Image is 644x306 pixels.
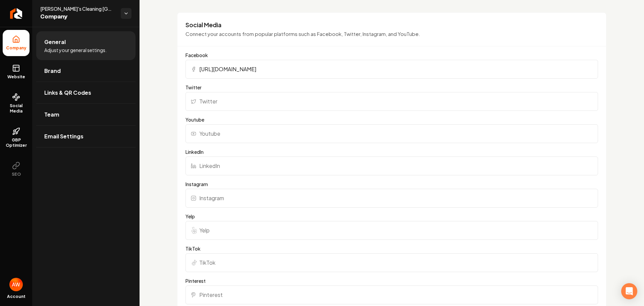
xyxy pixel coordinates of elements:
a: Brand [36,60,136,82]
label: TikTok [185,245,598,252]
p: Connect your accounts from popular platforms such as Facebook, Twitter, Instagram, and YouTube. [185,30,598,38]
a: Website [3,59,30,85]
label: Pinterest [185,277,598,284]
input: Facebook [185,60,598,79]
input: Pinterest [185,286,598,304]
span: Social Media [3,103,30,114]
span: Company [40,12,115,21]
span: SEO [9,172,23,177]
input: Instagram [185,189,598,208]
input: LinkedIn [185,157,598,175]
input: Youtube [185,124,598,143]
span: Team [44,111,59,119]
label: Instagram [185,181,598,187]
label: Twitter [185,84,598,91]
label: Facebook [185,52,598,58]
span: Company [3,45,29,51]
span: General [44,38,66,46]
a: Links & QR Codes [36,82,136,103]
label: Youtube [185,116,598,123]
input: Yelp [185,221,598,240]
a: Email Settings [36,126,136,147]
div: Open Intercom Messenger [621,283,637,299]
img: Rebolt Logo [10,8,22,19]
span: Adjust your general settings. [44,47,107,53]
span: Email Settings [44,132,84,140]
input: Twitter [185,92,598,111]
span: GBP Optimizer [3,137,30,148]
label: LinkedIn [185,148,598,155]
label: Yelp [185,213,598,220]
input: TikTok [185,253,598,272]
span: Account [7,294,25,299]
span: Website [5,74,28,80]
span: Brand [44,67,61,75]
a: GBP Optimizer [3,122,30,154]
span: [PERSON_NAME]'s Cleaning [GEOGRAPHIC_DATA] [40,5,115,12]
h3: Social Media [185,21,598,29]
button: Open user button [9,278,23,291]
button: SEO [3,156,30,182]
a: Social Media [3,88,30,119]
span: Links & QR Codes [44,89,91,97]
img: Alexa Wiley [9,278,23,291]
a: Team [36,104,136,125]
